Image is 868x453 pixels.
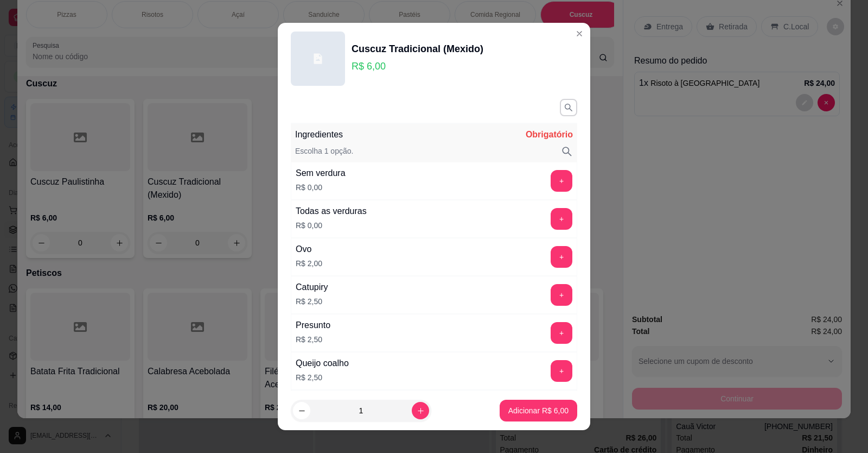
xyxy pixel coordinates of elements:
p: R$ 2,50 [296,372,349,383]
div: Sem verdura [296,167,346,180]
button: Close [571,25,588,42]
button: decrease-product-quantity [293,402,310,419]
button: add [551,322,572,344]
p: Obrigatório [526,128,573,141]
p: R$ 0,00 [296,220,367,231]
button: add [551,360,572,382]
button: add [551,170,572,192]
button: Adicionar R$ 6,00 [500,400,577,421]
div: Queijo coalho [296,357,349,370]
p: Adicionar R$ 6,00 [508,405,569,416]
div: Todas as verduras [296,205,367,218]
p: R$ 2,00 [296,258,322,269]
div: Presunto [296,319,330,332]
p: Ingredientes [295,128,343,141]
div: Catupiry [296,281,328,294]
p: R$ 2,50 [296,296,328,307]
p: R$ 0,00 [296,182,346,193]
p: Escolha 1 opção. [295,146,353,158]
div: Cuscuz Tradicional (Mexido) [352,41,483,56]
button: add [551,246,572,268]
p: R$ 2,50 [296,334,330,345]
button: add [551,284,572,306]
button: increase-product-quantity [412,402,429,419]
p: R$ 6,00 [352,59,483,74]
button: add [551,208,572,230]
div: Ovo [296,243,322,256]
